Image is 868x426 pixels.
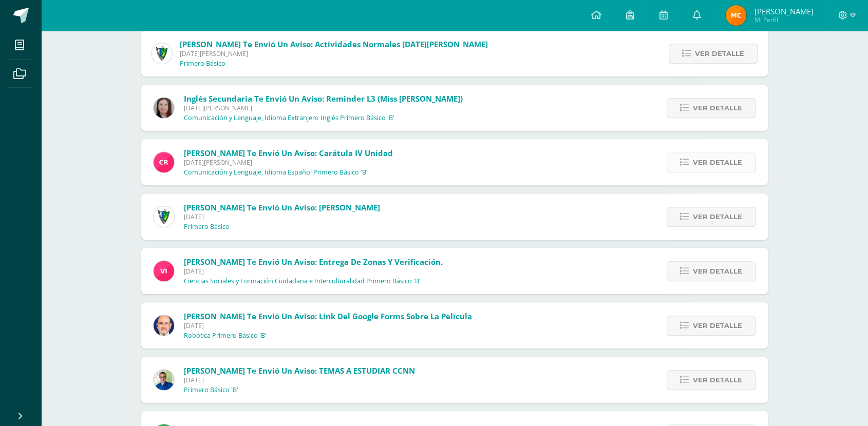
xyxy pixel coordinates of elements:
img: 8af0450cf43d44e38c4a1497329761f3.png [154,98,174,118]
span: [DATE] [184,321,472,330]
span: Ver detalle [693,207,742,226]
span: [PERSON_NAME] [754,6,813,16]
span: [DATE] [184,212,380,221]
span: [PERSON_NAME] te envió un aviso: Link del Google Forms sobre la Película [184,311,472,321]
span: [DATE][PERSON_NAME] [180,49,488,58]
img: 6b7a2a75a6c7e6282b1a1fdce061224c.png [154,315,174,336]
p: Comunicación y Lenguaje, Idioma Extranjero Inglés Primero Básico 'B' [184,114,394,122]
p: Ciencias Sociales y Formación Ciudadana e Interculturalidad Primero Básico 'B' [184,277,421,285]
span: Mi Perfil [754,15,813,24]
span: Ver detalle [695,44,744,63]
img: 692ded2a22070436d299c26f70cfa591.png [154,370,174,390]
span: [PERSON_NAME] te envió un aviso: Entrega de zonas y verificación. [184,257,443,267]
p: Primero Básico [184,223,230,231]
span: Ver detalle [693,99,742,118]
span: [DATE] [184,267,443,276]
span: [PERSON_NAME] te envió un aviso: Carátula IV unidad [184,148,393,158]
p: Primero Básico [180,60,225,68]
img: 9f174a157161b4ddbe12118a61fed988.png [154,206,174,227]
img: bd6d0aa147d20350c4821b7c643124fa.png [154,261,174,281]
img: ab28fb4d7ed199cf7a34bbef56a79c5b.png [154,152,174,172]
span: [DATE][PERSON_NAME] [184,158,393,167]
span: Ver detalle [693,262,742,281]
span: [PERSON_NAME] te envió un aviso: [PERSON_NAME] [184,202,380,212]
img: 9f174a157161b4ddbe12118a61fed988.png [152,43,172,64]
p: Comunicación y Lenguaje, Idioma Español Primero Básico 'B' [184,168,368,177]
span: [DATE] [184,376,415,384]
span: Inglés Secundaria te envió un aviso: Reminder L3 (Miss [PERSON_NAME]) [184,93,463,104]
span: [PERSON_NAME] te envió un aviso: TEMAS A ESTUDIAR CCNN [184,365,415,376]
img: 7cf7247d9a1789c4c95849e5e07160ff.png [726,5,746,26]
span: Ver detalle [693,153,742,172]
span: Ver detalle [693,316,742,335]
p: Robótica Primero Básico 'B' [184,332,267,340]
span: Ver detalle [693,371,742,390]
span: [DATE][PERSON_NAME] [184,104,463,112]
span: [PERSON_NAME] te envió un aviso: Actividades Normales [DATE][PERSON_NAME] [180,39,488,49]
p: Primero Básico 'B' [184,386,238,394]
